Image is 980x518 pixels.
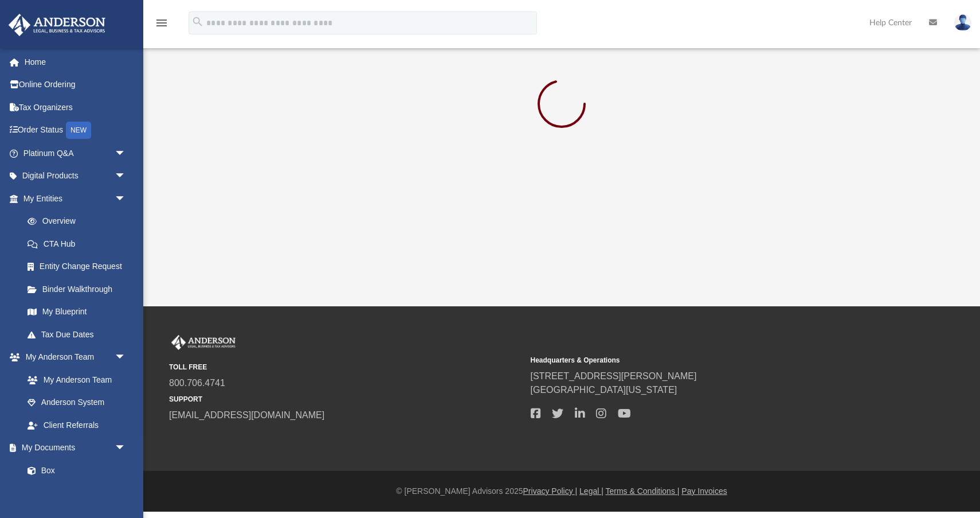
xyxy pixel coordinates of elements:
[8,187,143,210] a: My Entitiesarrow_drop_down
[16,323,143,346] a: Tax Due Dates
[16,255,143,278] a: Entity Change Request
[523,486,578,496] a: Privacy Policy |
[8,437,138,459] a: My Documentsarrow_drop_down
[115,437,138,460] span: arrow_drop_down
[155,22,168,30] a: menu
[954,14,971,31] img: User Pic
[8,73,143,96] a: Online Ordering
[169,394,523,404] small: SUPPORT
[16,391,138,414] a: Anderson System
[115,346,138,369] span: arrow_drop_down
[8,50,143,73] a: Home
[16,278,143,301] a: Binder Walkthrough
[681,486,727,496] a: Pay Invoices
[5,14,109,36] img: Anderson Advisors Platinum Portal
[66,122,91,139] div: NEW
[16,414,138,437] a: Client Referrals
[8,165,143,188] a: Digital Productsarrow_drop_down
[531,371,697,381] a: [STREET_ADDRESS][PERSON_NAME]
[8,142,143,165] a: Platinum Q&Aarrow_drop_down
[169,362,523,372] small: TOLL FREE
[115,142,138,165] span: arrow_drop_down
[8,119,143,142] a: Order StatusNEW
[531,355,884,365] small: Headquarters & Operations
[16,210,143,233] a: Overview
[169,335,238,350] img: Anderson Advisors Platinum Portal
[115,165,138,188] span: arrow_drop_down
[8,96,143,119] a: Tax Organizers
[191,15,204,28] i: search
[579,486,603,496] a: Legal |
[169,410,324,420] a: [EMAIL_ADDRESS][DOMAIN_NAME]
[531,385,677,395] a: [GEOGRAPHIC_DATA][US_STATE]
[16,459,132,482] a: Box
[155,16,168,30] i: menu
[606,486,680,496] a: Terms & Conditions |
[115,187,138,211] span: arrow_drop_down
[16,301,138,324] a: My Blueprint
[16,232,143,255] a: CTA Hub
[8,346,138,369] a: My Anderson Teamarrow_drop_down
[16,368,132,391] a: My Anderson Team
[143,485,980,497] div: © [PERSON_NAME] Advisors 2025
[169,378,225,388] a: 800.706.4741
